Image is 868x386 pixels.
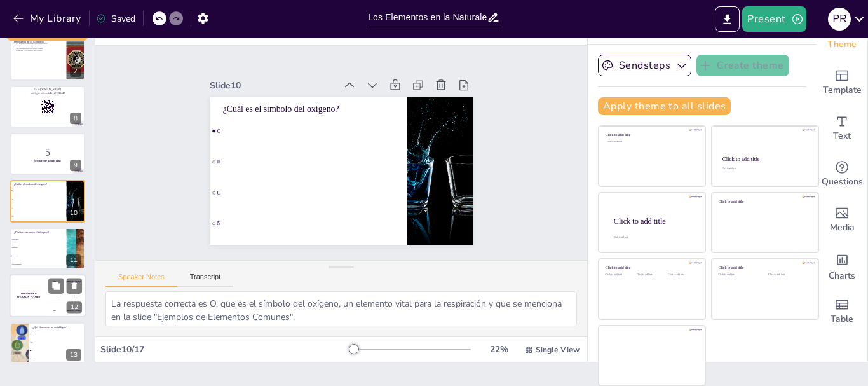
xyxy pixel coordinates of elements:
[719,199,810,203] div: Click to add title
[96,13,135,25] div: Saved
[66,254,81,266] div: 11
[833,129,851,143] span: Text
[719,273,759,277] div: Click to add text
[34,160,61,162] strong: ¡Prepárense para el quiz!
[722,156,807,162] div: Click to add title
[10,133,85,175] div: 9
[40,88,61,91] strong: [DOMAIN_NAME]
[31,341,85,343] span: Au
[66,349,81,361] div: 13
[74,295,78,297] div: Jaap
[31,350,85,351] span: Al
[14,231,63,235] p: ¿Dónde se encuentra el hidrógeno?
[668,273,696,277] div: Click to add text
[12,238,65,240] span: En la tierra
[14,146,81,160] p: 5
[14,48,63,50] p: Su comprensión es clave para la ciencia.
[31,358,85,359] span: Cu
[70,160,81,171] div: 9
[10,274,86,317] div: 12
[606,273,634,277] div: Click to add text
[14,50,63,52] p: Preparar a los estudiantes para el futuro.
[715,6,740,32] button: Export to PowerPoint
[817,151,867,197] div: Get real-time input from your audience
[368,8,487,27] input: Insert title
[822,175,863,189] span: Questions
[10,86,85,128] div: 8
[70,113,81,124] div: 8
[12,190,65,191] span: O
[536,345,580,355] span: Single View
[217,128,405,134] span: O
[12,263,65,265] span: En los minerales
[14,92,81,95] p: and login with code
[48,303,86,317] div: 300
[828,6,851,32] button: P R
[722,168,806,170] div: Click to add text
[696,55,789,76] button: Create theme
[66,207,81,219] div: 10
[10,38,85,80] div: 7
[817,106,867,151] div: Add text boxes
[12,216,65,217] span: N
[827,38,857,52] span: Theme
[67,302,82,314] div: 12
[598,97,731,115] button: Apply theme to all slides
[606,141,696,144] div: Click to add text
[12,255,65,256] span: En el agua
[14,182,63,186] p: ¿Cuál es el símbolo del oxígeno?
[484,343,514,355] div: 22 %
[768,273,808,277] div: Click to add text
[48,274,86,288] div: 100
[217,190,405,196] span: C
[817,60,867,106] div: Add ready made slides
[223,103,394,115] p: ¿Cuál es el símbolo del oxígeno?
[210,79,336,92] div: Slide 10
[10,180,85,222] div: 10
[14,88,81,92] p: Go to
[606,133,696,137] div: Click to add title
[10,228,85,270] div: 11
[105,291,577,326] textarea: La respuesta correcta es O, que es el símbolo del oxígeno, un elemento vital para la respiración ...
[12,247,65,248] span: En el aire
[817,289,867,334] div: Add a table
[828,8,851,31] div: P R
[12,198,65,199] span: H
[14,43,63,45] p: Los elementos son fundamentales para la vida.
[817,243,867,289] div: Add charts and graphs
[719,266,810,270] div: Click to add title
[70,65,81,77] div: 7
[817,197,867,243] div: Add images, graphics, shapes or video
[14,45,63,48] p: Son importantes para la industria.
[217,221,405,226] span: N
[10,293,48,299] h4: The winner is [PERSON_NAME]
[100,343,349,355] div: Slide 10 / 17
[614,216,695,225] div: Click to add title
[10,322,85,364] div: 13
[606,266,696,270] div: Click to add title
[829,269,855,283] span: Charts
[12,207,65,208] span: C
[48,289,86,303] div: 200
[14,40,63,44] p: Importancia de los Elementos
[614,236,694,238] div: Click to add body
[742,6,806,32] button: Present
[217,159,405,165] span: H
[830,221,855,235] span: Media
[177,273,234,287] button: Transcript
[598,55,691,76] button: Sendsteps
[48,279,64,294] button: Duplicate Slide
[105,273,177,287] button: Speaker Notes
[637,273,665,277] div: Click to add text
[31,333,85,334] span: Fe
[32,325,81,329] p: ¿Qué elemento es un metal ligero?
[67,279,82,294] button: Delete Slide
[823,83,862,97] span: Template
[831,312,853,326] span: Table
[10,8,86,29] button: My Library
